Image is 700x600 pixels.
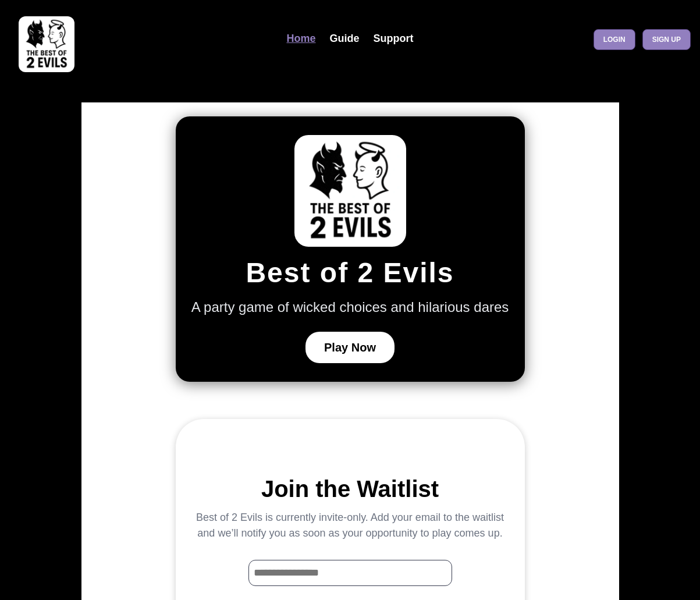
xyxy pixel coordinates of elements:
a: Sign up [642,29,691,50]
img: Best of 2 Evils Logo [294,135,406,247]
a: Guide [323,26,367,51]
a: Login [594,29,635,50]
button: Play Now [305,332,395,363]
a: Home [279,26,322,51]
img: best of 2 evils logo [19,16,74,72]
input: Waitlist Email Input [248,560,452,586]
p: Best of 2 Evils is currently invite-only. Add your email to the waitlist and we’ll notify you as ... [194,510,506,541]
a: Support [367,26,421,51]
h2: Join the Waitlist [261,475,439,503]
h1: Best of 2 Evils [246,256,454,290]
p: A party game of wicked choices and hilarious dares [191,297,509,318]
